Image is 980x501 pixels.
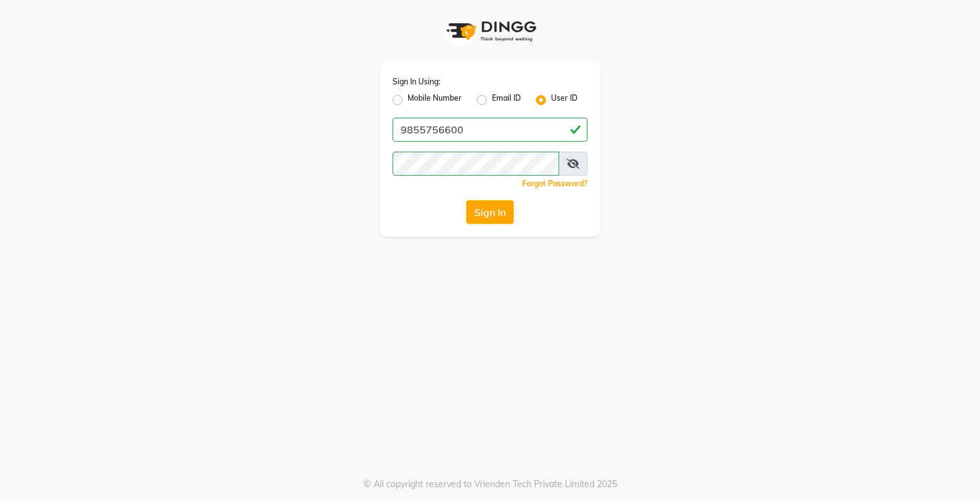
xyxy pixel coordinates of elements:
label: Mobile Number [408,93,462,108]
img: logo1.svg [440,13,540,50]
input: Username [393,152,559,176]
label: User ID [551,93,577,108]
input: Username [393,118,587,142]
label: Email ID [492,93,521,108]
button: Sign In [466,200,514,224]
a: Forgot Password? [522,179,587,188]
label: Sign In Using: [393,76,440,87]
